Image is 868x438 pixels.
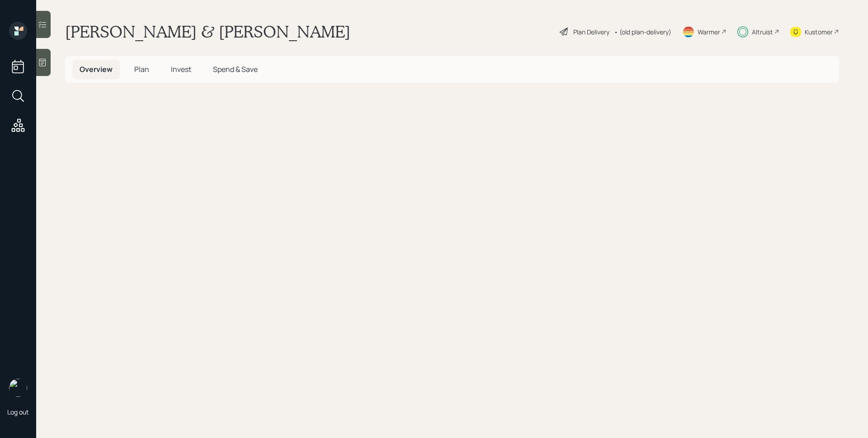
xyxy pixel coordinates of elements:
[805,27,833,37] div: Kustomer
[80,64,113,74] span: Overview
[614,27,671,37] div: • (old plan-delivery)
[698,27,720,37] div: Warmer
[9,379,27,397] img: james-distasi-headshot.png
[134,64,149,74] span: Plan
[752,27,773,37] div: Altruist
[573,27,609,37] div: Plan Delivery
[65,22,350,42] h1: [PERSON_NAME] & [PERSON_NAME]
[213,64,258,74] span: Spend & Save
[7,408,29,416] div: Log out
[171,64,191,74] span: Invest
